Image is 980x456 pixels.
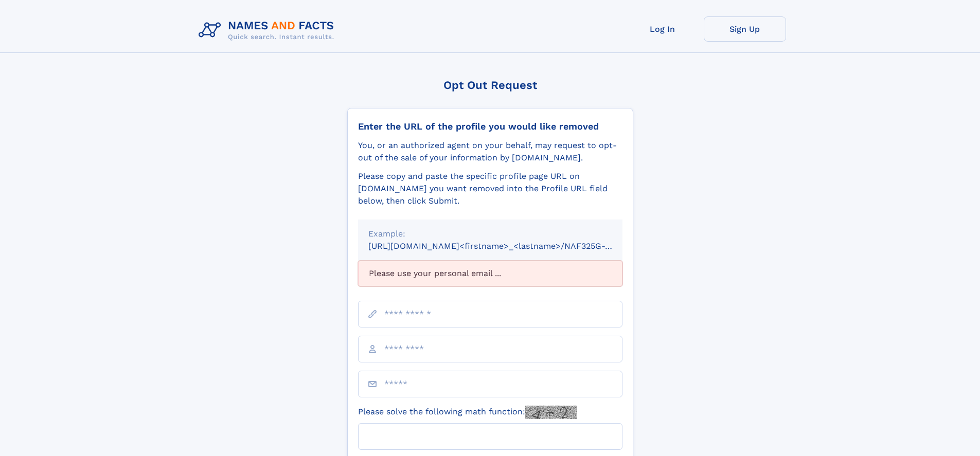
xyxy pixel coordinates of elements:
a: Sign Up [704,16,786,42]
div: Opt Out Request [347,79,633,92]
small: [URL][DOMAIN_NAME]<firstname>_<lastname>/NAF325G-xxxxxxxx [368,241,642,251]
label: Please solve the following math function: [358,406,577,419]
a: Log In [621,16,704,42]
div: Please copy and paste the specific profile page URL on [DOMAIN_NAME] you want removed into the Pr... [358,170,622,207]
div: Enter the URL of the profile you would like removed [358,121,622,132]
div: Please use your personal email ... [358,261,622,286]
div: Example: [368,228,612,240]
img: Logo Names and Facts [194,16,343,44]
div: You, or an authorized agent on your behalf, may request to opt-out of the sale of your informatio... [358,139,622,164]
